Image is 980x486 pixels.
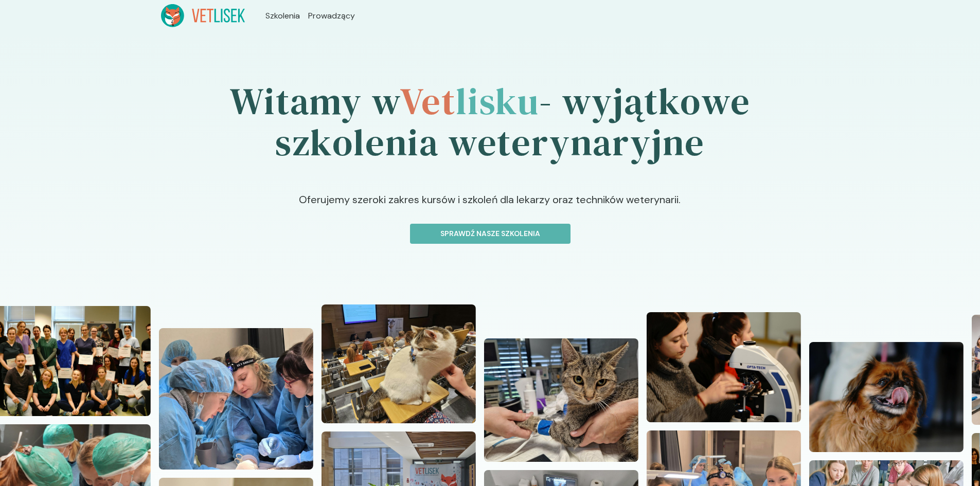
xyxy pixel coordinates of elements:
[809,342,964,452] img: Z2WOn5bqstJ98vZ7_DSC06617.JPG
[322,304,476,423] img: Z2WOx5bqstJ98vaI_20240512_101618.jpg
[419,228,562,239] p: Sprawdź nasze szkolenia
[164,192,817,224] p: Oferujemy szeroki zakres kursów i szkoleń dla lekarzy oraz techników weterynarii.
[308,10,355,22] a: Prowadzący
[400,76,456,127] span: Vet
[647,312,801,422] img: Z2WOrpbqstJ98vaB_DSC04907.JPG
[410,224,571,244] button: Sprawdź nasze szkolenia
[159,328,313,470] img: Z2WOzZbqstJ98vaN_20241110_112957.jpg
[484,338,638,462] img: Z2WOuJbqstJ98vaF_20221127_125425.jpg
[161,52,819,192] h1: Witamy w - wyjątkowe szkolenia weterynaryjne
[265,10,300,22] a: Szkolenia
[456,76,539,127] span: lisku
